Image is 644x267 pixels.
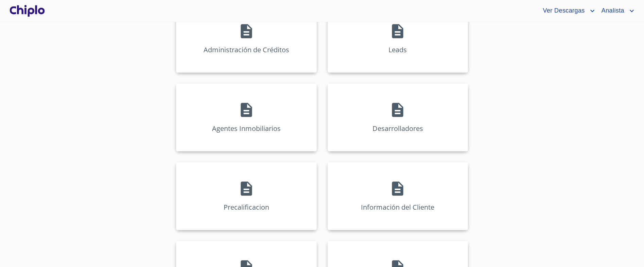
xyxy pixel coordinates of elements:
p: Información del Cliente [361,203,434,212]
button: account of current user [596,5,636,16]
span: Analista [596,5,628,16]
p: Administración de Créditos [204,45,289,54]
p: Desarrolladores [372,124,423,133]
button: account of current user [538,5,596,16]
p: Leads [388,45,407,54]
span: Ver Descargas [538,5,588,16]
p: Agentes Inmobiliarios [212,124,281,133]
p: Precalificacion [224,203,269,212]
